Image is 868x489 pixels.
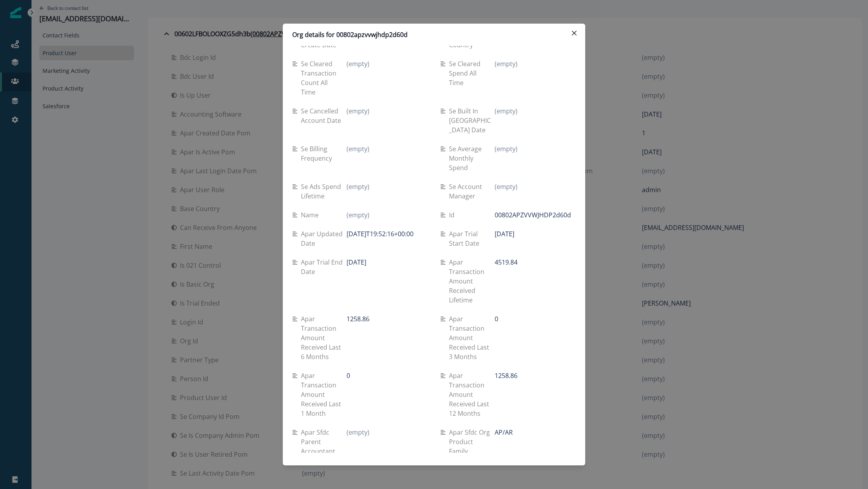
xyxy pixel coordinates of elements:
p: (empty) [347,210,369,220]
button: Close [568,27,581,39]
p: 00802APZVVWJHDP2d60d [495,210,571,220]
p: AP/AR [495,428,513,437]
p: Apar trial end date [301,257,347,276]
p: (empty) [347,59,369,69]
p: (empty) [347,106,369,116]
p: Apar trial start date [449,229,495,248]
p: Org details for 00802apzvvwjhdp2d60d [292,30,408,39]
p: 0 [495,314,498,324]
p: Se average monthly spend [449,144,495,172]
p: Id [449,210,458,220]
p: (empty) [495,144,517,154]
p: Se billing frequency [301,144,347,163]
p: Name [301,210,322,220]
p: [DATE] [347,257,366,267]
p: Se ads spend lifetime [301,182,347,201]
p: 0 [347,371,350,380]
p: Se cleared spend all time [449,59,495,87]
p: Apar transaction amount received last 12 months [449,371,495,418]
p: [DATE]T19:52:16+00:00 [347,229,414,239]
p: Se cancelled account date [301,106,347,125]
p: Apar sfdc parent accountant segment [301,428,347,465]
p: Apar transaction amount received last 3 months [449,314,495,361]
p: (empty) [347,182,369,191]
p: [DATE] [495,229,514,239]
p: Apar transaction amount received last 6 months [301,314,347,361]
p: Apar transaction amount received last 1 month [301,371,347,418]
p: 1258.86 [495,371,517,380]
p: (empty) [495,182,517,191]
p: Se cleared transaction count all time [301,59,347,97]
p: Apar sfdc org product family [449,428,495,456]
p: (empty) [347,144,369,154]
p: 4519.84 [495,257,517,267]
p: (empty) [495,106,517,116]
p: Se built in [GEOGRAPHIC_DATA] date [449,106,495,135]
p: (empty) [495,59,517,69]
p: Apar transaction amount received lifetime [449,257,495,305]
p: 1258.86 [347,314,369,324]
p: (empty) [347,428,369,437]
p: Apar updated date [301,229,347,248]
p: Se account manager [449,182,495,201]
